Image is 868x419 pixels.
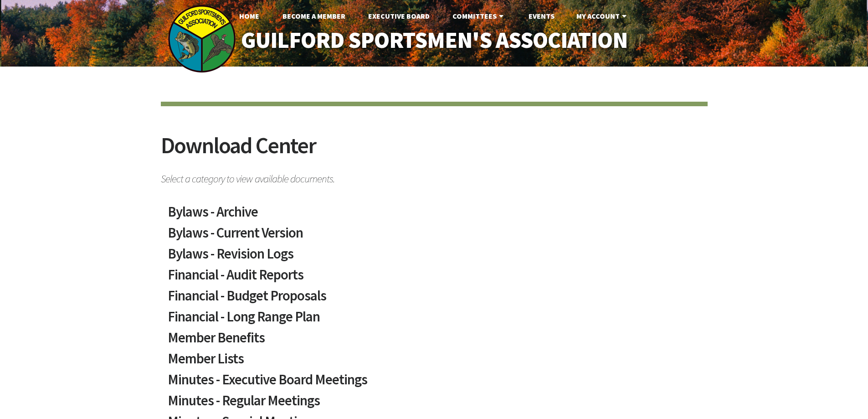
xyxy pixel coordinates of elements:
[168,268,701,289] a: Financial - Audit Reports
[161,168,708,184] span: Select a category to view available documents.
[161,134,708,168] h2: Download Center
[275,7,353,25] a: Become A Member
[521,7,562,25] a: Events
[569,7,636,25] a: My Account
[221,21,647,60] a: Guilford Sportsmen's Association
[168,247,701,268] a: Bylaws - Revision Logs
[168,226,701,247] a: Bylaws - Current Version
[361,7,437,25] a: Executive Board
[168,205,701,226] a: Bylaws - Archive
[168,352,701,372] a: Member Lists
[168,5,236,73] img: logo_sm.png
[232,7,267,25] a: Home
[168,310,701,331] a: Financial - Long Range Plan
[168,393,701,414] a: Minutes - Regular Meetings
[168,289,701,310] a: Financial - Budget Proposals
[445,7,513,25] a: Committees
[168,331,701,352] a: Member Benefits
[168,372,701,393] a: Minutes - Executive Board Meetings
